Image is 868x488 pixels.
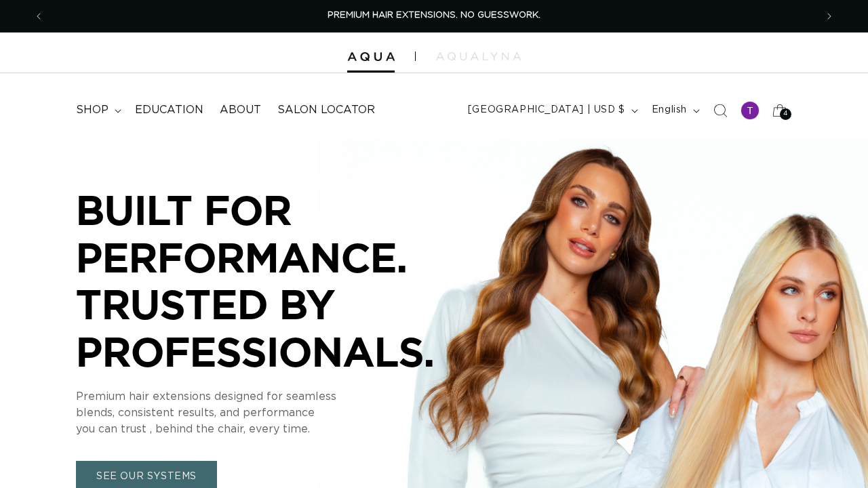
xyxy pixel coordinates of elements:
[269,95,383,125] a: Salon Locator
[76,405,483,421] p: blends, consistent results, and performance
[135,103,203,117] span: Education
[212,95,269,125] a: About
[76,421,483,437] p: you can trust , behind the chair, every time.
[460,98,644,123] button: [GEOGRAPHIC_DATA] | USD $
[220,103,261,117] span: About
[24,3,54,29] button: Previous announcement
[644,98,705,123] button: English
[277,103,375,117] span: Salon Locator
[76,103,108,117] span: shop
[814,3,844,29] button: Next announcement
[436,52,521,60] img: aqualyna.com
[652,103,687,117] span: English
[328,11,540,20] span: PREMIUM HAIR EXTENSIONS. NO GUESSWORK.
[705,96,735,125] summary: Search
[68,95,127,125] summary: shop
[468,103,625,117] span: [GEOGRAPHIC_DATA] | USD $
[76,186,483,375] p: BUILT FOR PERFORMANCE. TRUSTED BY PROFESSIONALS.
[76,388,483,405] p: Premium hair extensions designed for seamless
[127,95,212,125] a: Education
[347,52,395,62] img: Aqua Hair Extensions
[783,108,788,120] span: 4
